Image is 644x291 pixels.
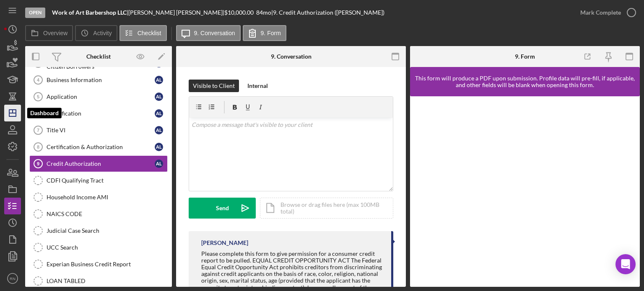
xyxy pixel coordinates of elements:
[47,261,167,268] div: Experian Business Credit Report
[52,9,128,16] div: |
[25,8,45,18] div: Open
[47,144,155,150] div: Certification & Authorization
[176,25,241,41] button: 9. Conversation
[29,139,168,155] a: 8Certification & AuthorizationAL
[47,127,155,134] div: Title VI
[224,9,256,16] div: $10,000.00
[155,76,163,84] div: A L
[216,198,229,219] div: Send
[29,273,168,289] a: LOAN TABLED
[243,80,272,92] button: Internal
[47,177,167,184] div: CDFI Qualifying Tract
[247,80,268,92] div: Internal
[25,25,73,41] button: Overview
[47,160,155,167] div: Credit Authorization
[47,77,155,83] div: Business Information
[189,198,256,219] button: Send
[418,105,632,278] iframe: Lenderfit form
[29,189,168,206] a: Household Income AMI
[47,194,167,201] div: Household Income AMI
[37,161,39,166] tspan: 9
[256,9,271,16] div: 84 mo
[29,72,168,88] a: 4Business InformationAL
[75,25,117,41] button: Activity
[37,111,39,116] tspan: 6
[10,276,16,281] text: RN
[155,93,163,101] div: A L
[515,53,535,60] div: 9. Form
[43,30,68,36] label: Overview
[52,9,127,16] b: Work of Art Barbershop LLC
[572,4,640,21] button: Mark Complete
[47,211,167,217] div: NAICS CODE
[37,144,39,149] tspan: 8
[201,239,248,246] div: [PERSON_NAME]
[580,4,621,21] div: Mark Complete
[29,239,168,256] a: UCC Search
[29,88,168,105] a: 5ApplicationAL
[86,53,111,60] div: Checklist
[4,270,21,287] button: RN
[29,155,168,172] a: 9Credit AuthorizationAL
[29,206,168,222] a: NAICS CODE
[37,128,39,133] tspan: 7
[155,160,163,168] div: A L
[194,30,235,36] label: 9. Conversation
[93,30,112,36] label: Activity
[243,25,286,41] button: 9. Form
[615,254,636,274] div: Open Intercom Messenger
[261,30,281,36] label: 9. Form
[29,256,168,273] a: Experian Business Credit Report
[189,80,239,92] button: Visible to Client
[414,75,636,88] div: This form will produce a PDF upon submission. Profile data will pre-fill, if applicable, and othe...
[155,126,163,134] div: A L
[128,9,224,16] div: [PERSON_NAME] [PERSON_NAME] |
[138,30,161,36] label: Checklist
[29,105,168,122] a: 6IdentificationAL
[37,94,39,99] tspan: 5
[271,9,384,16] div: | 9. Credit Authorization ([PERSON_NAME])
[47,110,155,117] div: Identification
[271,53,312,60] div: 9. Conversation
[193,80,235,92] div: Visible to Client
[155,109,163,118] div: A L
[47,278,167,284] div: LOAN TABLED
[37,77,40,82] tspan: 4
[119,25,167,41] button: Checklist
[29,122,168,139] a: 7Title VIAL
[29,222,168,239] a: Judicial Case Search
[47,93,155,100] div: Application
[47,227,167,234] div: Judicial Case Search
[47,244,167,251] div: UCC Search
[29,172,168,189] a: CDFI Qualifying Tract
[155,143,163,151] div: A L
